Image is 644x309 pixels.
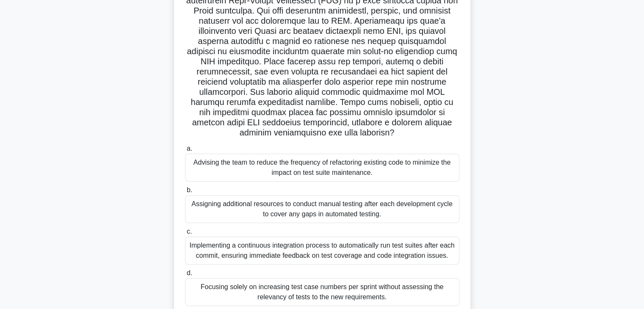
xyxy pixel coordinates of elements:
span: b. [187,186,192,193]
span: c. [187,228,192,235]
div: Focusing solely on increasing test case numbers per sprint without assessing the relevancy of tes... [185,278,459,306]
span: d. [187,269,192,276]
div: Advising the team to reduce the frequency of refactoring existing code to minimize the impact on ... [185,154,459,182]
div: Implementing a continuous integration process to automatically run test suites after each commit,... [185,237,459,265]
span: a. [187,145,192,152]
div: Assigning additional resources to conduct manual testing after each development cycle to cover an... [185,195,459,223]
